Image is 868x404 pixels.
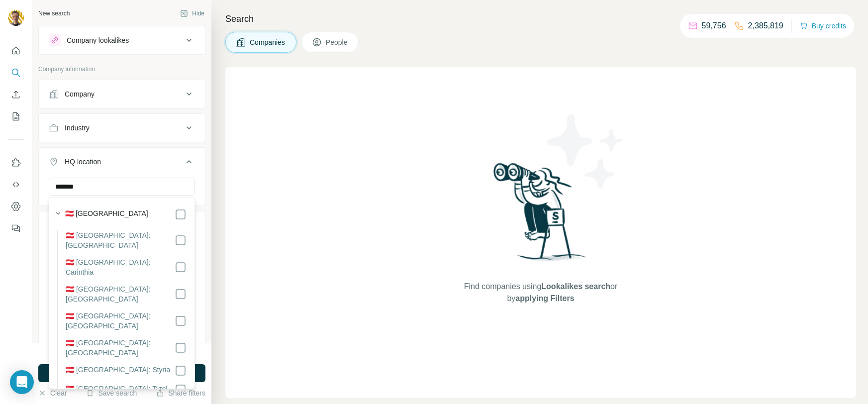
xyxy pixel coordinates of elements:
[10,370,34,394] div: Open Intercom Messenger
[39,28,205,52] button: Company lookalikes
[225,12,856,26] h4: Search
[39,116,205,140] button: Industry
[800,19,846,33] button: Buy credits
[8,86,24,103] button: Enrich CSV
[65,89,95,99] div: Company
[8,176,24,194] button: Use Surfe API
[39,82,205,106] button: Company
[8,107,24,125] button: My lists
[67,35,129,45] div: Company lookalikes
[66,338,175,358] label: 🇦🇹 [GEOGRAPHIC_DATA]: [GEOGRAPHIC_DATA]
[250,37,286,47] span: Companies
[66,311,175,331] label: 🇦🇹 [GEOGRAPHIC_DATA]: [GEOGRAPHIC_DATA]
[8,154,24,172] button: Use Surfe on LinkedIn
[326,37,349,47] span: People
[156,388,205,398] button: Share filters
[38,388,67,398] button: Clear
[66,384,167,396] label: 🇦🇹 [GEOGRAPHIC_DATA]: Tyrol
[38,364,205,382] button: Run search
[65,123,90,133] div: Industry
[65,157,101,167] div: HQ location
[748,20,783,32] p: 2,385,819
[461,281,620,304] span: Find companies using or by
[66,365,170,377] label: 🇦🇹 [GEOGRAPHIC_DATA]: Styria
[38,9,70,18] div: New search
[8,219,24,237] button: Feedback
[65,208,148,220] label: 🇦🇹 [GEOGRAPHIC_DATA]
[66,284,175,304] label: 🇦🇹 [GEOGRAPHIC_DATA]: [GEOGRAPHIC_DATA]
[8,64,24,82] button: Search
[8,42,24,60] button: Quick start
[38,65,205,74] p: Company information
[66,257,175,277] label: 🇦🇹 [GEOGRAPHIC_DATA]: Carinthia
[8,198,24,215] button: Dashboard
[39,150,205,178] button: HQ location
[541,282,610,291] span: Lookalikes search
[541,106,630,196] img: Surfe Illustration - Stars
[8,10,24,26] img: Avatar
[702,20,726,32] p: 59,756
[39,213,205,241] button: Annual revenue ($)3
[86,388,137,398] button: Save search
[66,230,175,250] label: 🇦🇹 [GEOGRAPHIC_DATA]: [GEOGRAPHIC_DATA]
[515,294,574,303] span: applying Filters
[489,160,592,271] img: Surfe Illustration - Woman searching with binoculars
[173,6,211,21] button: Hide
